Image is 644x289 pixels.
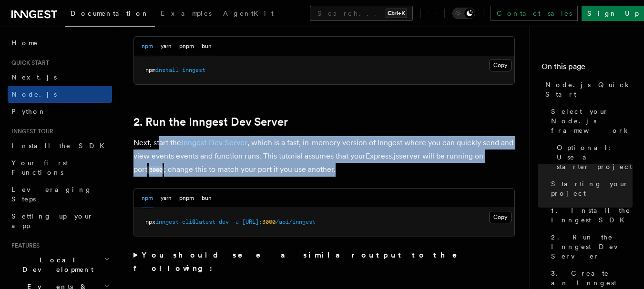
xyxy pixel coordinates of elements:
[11,38,38,48] span: Home
[133,250,470,273] strong: You should see a similar output to the following:
[491,6,578,21] a: Contact sales
[11,108,46,115] span: Python
[8,34,112,51] a: Home
[8,137,112,154] a: Install the SDK
[8,251,112,278] button: Local Development
[8,181,112,208] a: Leveraging Steps
[161,189,172,208] button: yarn
[8,86,112,103] a: Node.js
[310,6,413,21] button: Search...Ctrl+K
[133,249,515,275] summary: You should see a similar output to the following:
[8,242,40,249] span: Features
[551,179,633,198] span: Starting your project
[179,189,194,208] button: pnpm
[181,138,247,147] a: Inngest Dev Server
[545,80,633,99] span: Node.js Quick Start
[11,159,68,176] span: Your first Functions
[242,219,262,225] span: [URL]:
[202,37,212,56] button: bun
[553,139,633,175] a: Optional: Use a starter project
[547,103,633,139] a: Select your Node.js framework
[276,219,316,225] span: /api/inngest
[489,211,511,223] button: Copy
[8,103,112,120] a: Python
[547,175,633,202] a: Starting your project
[155,3,217,26] a: Examples
[489,59,511,71] button: Copy
[11,90,57,98] span: Node.js
[65,3,155,27] a: Documentation
[133,115,288,129] a: 2. Run the Inngest Dev Server
[11,73,57,81] span: Next.js
[542,61,633,76] h4: On this page
[8,59,49,67] span: Quick start
[547,202,633,229] a: 1. Install the Inngest SDK
[202,189,212,208] button: bun
[8,154,112,181] a: Your first Functions
[217,3,279,26] a: AgentKit
[262,219,276,225] span: 3000
[155,67,179,73] span: install
[145,219,155,225] span: npx
[8,255,104,274] span: Local Development
[551,107,633,135] span: Select your Node.js framework
[142,189,153,208] button: npm
[155,219,215,225] span: inngest-cli@latest
[8,128,53,135] span: Inngest tour
[8,69,112,86] a: Next.js
[8,208,112,234] a: Setting up your app
[223,10,274,17] span: AgentKit
[547,229,633,265] a: 2. Run the Inngest Dev Server
[71,10,149,17] span: Documentation
[386,9,407,18] kbd: Ctrl+K
[145,67,155,73] span: npm
[219,219,229,225] span: dev
[11,186,92,203] span: Leveraging Steps
[147,166,164,174] code: 3000
[551,232,633,261] span: 2. Run the Inngest Dev Server
[161,37,172,56] button: yarn
[179,37,194,56] button: pnpm
[232,219,239,225] span: -u
[182,67,205,73] span: inngest
[133,136,515,177] p: Next, start the , which is a fast, in-memory version of Inngest where you can quickly send and vi...
[551,206,633,225] span: 1. Install the Inngest SDK
[11,142,110,149] span: Install the SDK
[161,10,212,17] span: Examples
[142,37,153,56] button: npm
[542,76,633,103] a: Node.js Quick Start
[11,212,93,229] span: Setting up your app
[452,8,475,19] button: Toggle dark mode
[557,143,633,171] span: Optional: Use a starter project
